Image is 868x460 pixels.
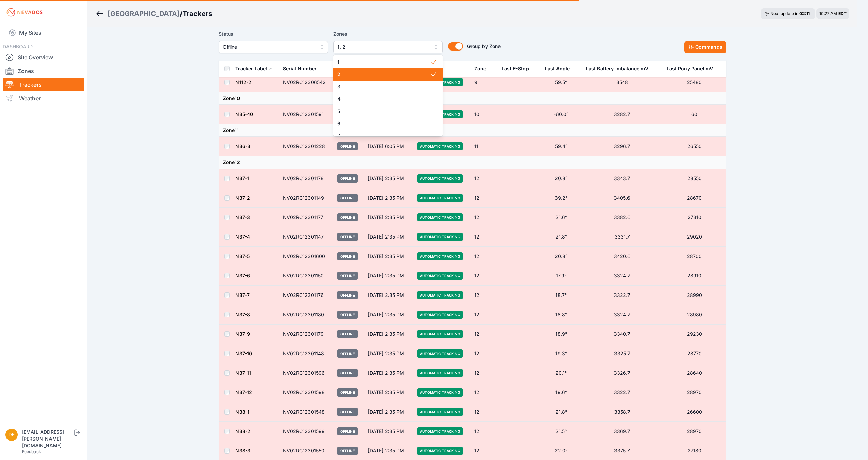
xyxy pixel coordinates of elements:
span: 1, 2 [337,43,429,51]
span: 7 [337,132,430,139]
span: 2 [337,71,430,78]
span: 4 [337,96,430,102]
div: 1, 2 [333,55,443,136]
span: 3 [337,83,430,90]
span: 6 [337,120,430,127]
span: 5 [337,108,430,115]
span: 1 [337,59,430,66]
button: 1, 2 [333,41,443,53]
